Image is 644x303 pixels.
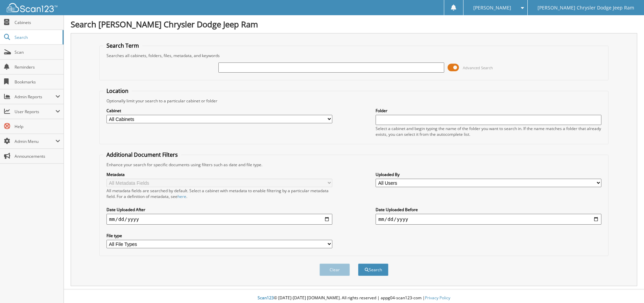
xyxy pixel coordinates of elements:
[106,188,332,199] div: All metadata fields are searched by default. Select a cabinet with metadata to enable filtering b...
[106,207,332,212] label: Date Uploaded After
[15,153,60,159] span: Announcements
[15,124,60,129] span: Help
[15,34,59,40] span: Search
[7,3,57,12] img: scan123-logo-white.svg
[106,108,332,113] label: Cabinet
[15,64,60,70] span: Reminders
[319,263,350,276] button: Clear
[106,233,332,238] label: File type
[538,6,634,10] span: [PERSON_NAME] Chrysler Dodge Jeep Ram
[376,126,601,137] div: Select a cabinet and begin typing the name of the folder you want to search in. If the name match...
[376,214,601,225] input: end
[15,138,55,144] span: Admin Menu
[106,172,332,177] label: Metadata
[473,6,511,10] span: [PERSON_NAME]
[425,295,450,301] a: Privacy Policy
[15,109,55,115] span: User Reports
[15,79,60,85] span: Bookmarks
[376,108,601,113] label: Folder
[103,162,605,168] div: Enhance your search for specific documents using filters such as date and file type.
[15,20,60,25] span: Cabinets
[103,42,142,49] legend: Search Term
[106,214,332,225] input: start
[103,53,605,58] div: Searches all cabinets, folders, files, metadata, and keywords
[463,65,493,70] span: Advanced Search
[358,263,388,276] button: Search
[610,271,644,303] iframe: Chat Widget
[15,49,60,55] span: Scan
[103,98,605,104] div: Optionally limit your search to a particular cabinet or folder
[376,207,601,212] label: Date Uploaded Before
[258,295,274,301] span: Scan123
[71,19,637,30] h1: Search [PERSON_NAME] Chrysler Dodge Jeep Ram
[15,94,55,100] span: Admin Reports
[177,194,186,199] a: here
[103,87,132,95] legend: Location
[103,151,181,158] legend: Additional Document Filters
[376,172,601,177] label: Uploaded By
